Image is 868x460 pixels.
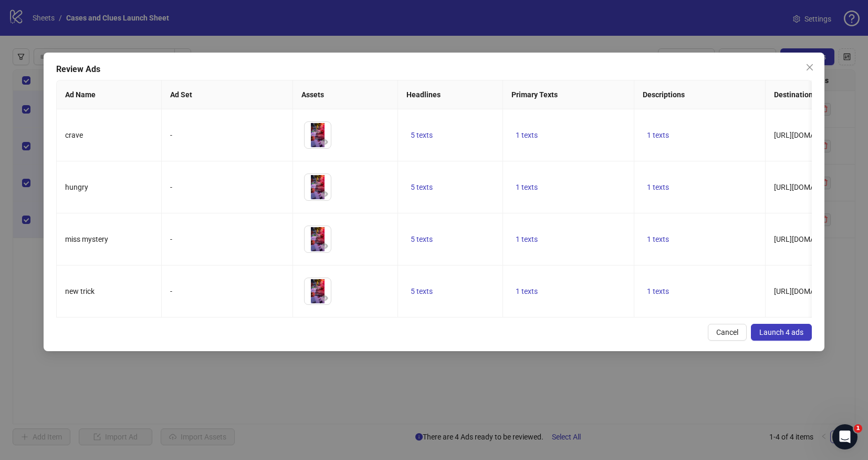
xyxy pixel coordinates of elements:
[411,235,433,243] span: 5 texts
[774,287,848,295] span: [URL][DOMAIN_NAME]
[774,235,848,243] span: [URL][DOMAIN_NAME]
[634,80,766,109] th: Descriptions
[321,242,328,250] span: eye
[57,80,162,109] th: Ad Name
[411,287,433,295] span: 5 texts
[406,129,437,141] button: 5 texts
[65,131,83,139] span: crave
[411,131,433,139] span: 5 texts
[643,129,673,141] button: 1 texts
[511,181,542,193] button: 1 texts
[759,328,803,336] span: Launch 4 ads
[170,181,284,193] div: -
[65,287,95,295] span: new trick
[774,131,848,139] span: [URL][DOMAIN_NAME]
[643,285,673,298] button: 1 texts
[511,233,542,246] button: 1 texts
[65,235,108,243] span: miss mystery
[406,181,437,193] button: 5 texts
[647,287,669,295] span: 1 texts
[170,129,284,141] div: -
[318,188,331,200] button: Preview
[318,136,331,148] button: Preview
[643,233,673,246] button: 1 texts
[65,183,88,191] span: hungry
[305,278,331,304] img: Asset 1
[774,183,848,191] span: [URL][DOMAIN_NAME]
[643,181,673,193] button: 1 texts
[708,324,747,341] button: Cancel
[832,424,857,449] iframe: Intercom live chat
[411,183,433,191] span: 5 texts
[318,292,331,304] button: Preview
[305,122,331,148] img: Asset 1
[806,63,814,71] span: close
[511,129,542,141] button: 1 texts
[511,285,542,298] button: 1 texts
[406,233,437,246] button: 5 texts
[321,138,328,146] span: eye
[647,131,669,139] span: 1 texts
[647,183,669,191] span: 1 texts
[398,80,503,109] th: Headlines
[305,174,331,200] img: Asset 1
[170,285,284,297] div: -
[516,235,538,243] span: 1 texts
[321,294,328,302] span: eye
[318,240,331,252] button: Preview
[751,324,812,341] button: Launch 4 ads
[406,285,437,298] button: 5 texts
[801,59,818,76] button: Close
[305,226,331,252] img: Asset 1
[854,424,862,433] span: 1
[503,80,634,109] th: Primary Texts
[716,328,738,336] span: Cancel
[170,233,284,245] div: -
[56,63,812,76] div: Review Ads
[516,287,538,295] span: 1 texts
[162,80,293,109] th: Ad Set
[321,190,328,198] span: eye
[647,235,669,243] span: 1 texts
[516,131,538,139] span: 1 texts
[293,80,398,109] th: Assets
[516,183,538,191] span: 1 texts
